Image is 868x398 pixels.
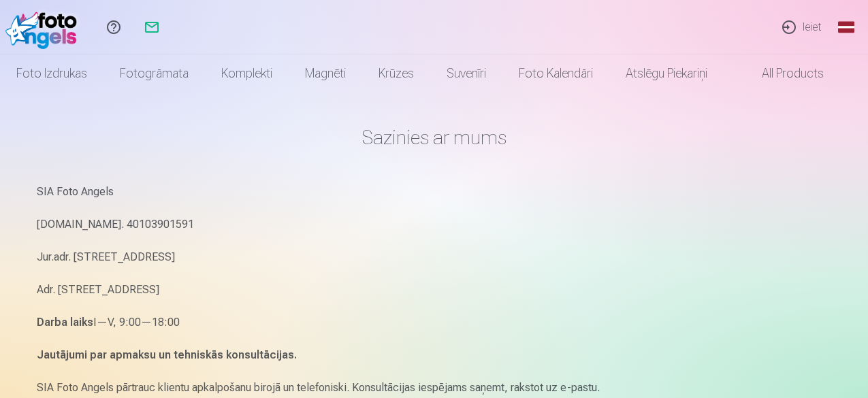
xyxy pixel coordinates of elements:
[103,54,205,93] a: Fotogrāmata
[37,348,297,361] strong: Jautājumi par apmaksu un tehniskās konsultācijas.
[430,54,502,93] a: Suvenīri
[37,378,832,397] p: SIA Foto Angels pārtrauc klientu apkalpošanu birojā un telefoniski. Konsultācijas iespējams saņem...
[37,215,832,234] p: [DOMAIN_NAME]. 40103901591
[37,248,832,267] p: Jur.adr. [STREET_ADDRESS]
[289,54,362,93] a: Magnēti
[502,54,609,93] a: Foto kalendāri
[362,54,430,93] a: Krūzes
[205,54,289,93] a: Komplekti
[37,280,832,299] p: Adr. [STREET_ADDRESS]
[37,316,93,329] strong: Darba laiks
[609,54,724,93] a: Atslēgu piekariņi
[724,54,840,93] a: All products
[37,125,832,150] h1: Sazinies ar mums
[37,182,832,201] p: SIA Foto Angels
[37,313,832,332] p: I—V, 9:00—18:00
[5,5,84,49] img: /fa1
